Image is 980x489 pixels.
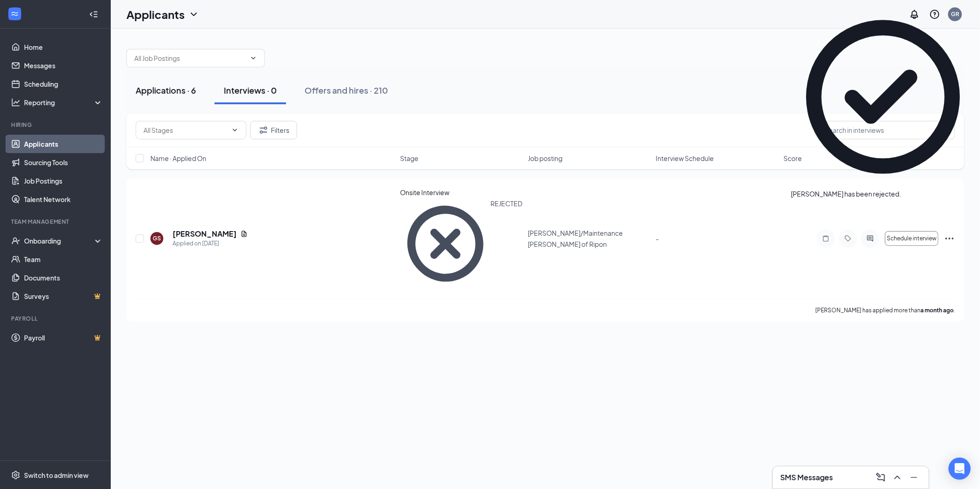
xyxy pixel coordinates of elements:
button: Filter Filters [250,121,297,139]
a: Sourcing Tools [24,153,103,172]
button: Schedule interview [885,231,938,246]
svg: Collapse [89,10,98,19]
svg: Filter [258,125,269,136]
a: SurveysCrown [24,287,103,305]
div: [PERSON_NAME] has been rejected. [791,189,901,199]
input: All Job Postings [134,53,246,63]
button: ComposeMessage [873,470,888,485]
div: Open Intercom Messenger [949,458,971,480]
a: Team [24,250,103,268]
h5: [PERSON_NAME] [173,229,237,239]
p: [PERSON_NAME] of Ripon [528,239,650,249]
svg: Document [240,230,248,238]
svg: Tag [843,235,854,242]
svg: Ellipses [944,233,955,244]
div: Applied on [DATE] [173,239,248,248]
svg: ChevronUp [892,472,903,483]
span: [PERSON_NAME]/Maintenance [528,229,623,237]
div: Applications · 6 [136,84,196,96]
div: REJECTED [490,199,522,289]
h3: SMS Messages [780,472,833,483]
div: Team Management [11,218,101,226]
div: GS [153,234,161,242]
input: All Stages [143,125,227,135]
a: Scheduling [24,75,103,93]
div: Offers and hires · 210 [305,84,388,96]
a: Documents [24,268,103,287]
div: Reporting [24,98,103,107]
svg: Analysis [11,98,20,107]
svg: Note [820,235,831,242]
span: Name · Applied On [150,154,206,163]
svg: ChevronDown [231,126,239,134]
span: Schedule interview [887,235,937,242]
a: Talent Network [24,190,103,209]
span: Job posting [528,154,562,163]
span: Interview Schedule [656,154,714,163]
a: PayrollCrown [24,328,103,347]
a: Job Postings [24,172,103,190]
b: a month ago [920,307,954,314]
button: Minimize [907,470,921,485]
svg: WorkstreamLogo [10,9,19,18]
div: Onsite Interview [400,188,523,197]
svg: Settings [11,471,20,480]
span: Score [783,154,802,163]
svg: CrossCircle [400,199,491,289]
svg: ChevronDown [188,9,199,20]
a: Applicants [24,135,103,153]
a: Home [24,38,103,56]
div: Payroll [11,315,101,322]
div: Hiring [11,121,101,129]
div: Onboarding [24,236,95,245]
svg: ChevronDown [250,54,257,62]
svg: ActiveChat [865,235,876,242]
svg: Minimize [908,472,920,483]
svg: UserCheck [11,236,20,245]
span: - [656,234,659,243]
span: Stage [400,154,419,163]
p: [PERSON_NAME] has applied more than . [815,306,955,314]
h1: Applicants [126,6,185,22]
div: Switch to admin view [24,471,89,480]
button: ChevronUp [890,470,905,485]
div: Interviews · 0 [224,84,277,96]
svg: ComposeMessage [875,472,886,483]
a: Messages [24,56,103,75]
svg: CheckmarkCircle [791,5,975,189]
